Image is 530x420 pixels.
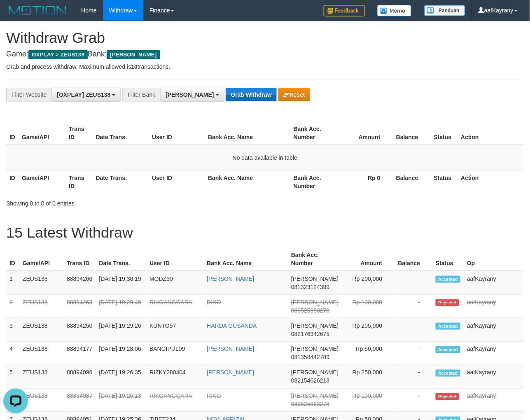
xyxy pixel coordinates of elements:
th: User ID [149,170,205,194]
img: panduan.png [424,5,465,16]
th: Balance [395,247,433,271]
h1: Withdraw Grab [6,30,524,46]
p: Grab and process withdraw. Maximum allowed is transactions. [6,63,524,71]
td: RIKOANGGARA [146,389,203,412]
span: [PERSON_NAME] [291,322,339,329]
th: Balance [393,170,431,194]
span: [PERSON_NAME] [291,369,339,376]
th: ID [6,247,19,271]
span: OXPLAY > ZEUS138 [28,50,88,59]
td: Rp 100,000 [342,295,395,318]
td: 4 [6,342,19,365]
div: Filter Bank [122,88,160,102]
th: Bank Acc. Number [290,170,337,194]
td: aafKayrany [464,271,524,295]
td: Rp 50,000 [342,342,395,365]
span: [PERSON_NAME] [291,346,339,352]
th: Amount [337,121,393,145]
th: Trans ID [65,170,92,194]
td: - [395,365,433,389]
span: Rejected [436,299,459,306]
td: ZEUS138 [19,389,63,412]
td: [DATE] 19:26:35 [96,365,146,389]
td: 88894266 [63,271,96,295]
button: [PERSON_NAME] [160,88,224,102]
th: Trans ID [63,247,96,271]
th: Bank Acc. Number [288,247,342,271]
span: [PERSON_NAME] [291,275,339,282]
th: Action [458,121,524,145]
span: Accepted [436,276,460,283]
td: KUNTO57 [146,318,203,342]
th: Op [464,247,524,271]
th: Game/API [19,170,65,194]
span: [PERSON_NAME] [166,91,214,98]
th: Date Trans. [93,170,149,194]
h4: Game: Bank: [6,50,524,58]
td: [DATE] 19:26:13 [96,389,146,412]
div: Showing 0 to 0 of 0 entries [6,196,215,208]
th: Rp 0 [337,170,393,194]
a: [PERSON_NAME] [207,275,254,282]
th: Game/API [19,247,63,271]
span: Copy 089525983278 to clipboard [291,401,329,408]
th: Bank Acc. Number [290,121,337,145]
span: Accepted [436,370,460,377]
th: Date Trans. [96,247,146,271]
span: Copy 082154626213 to clipboard [291,378,329,384]
span: Copy 081323124399 to clipboard [291,284,329,290]
button: Open LiveChat chat widget [3,3,28,28]
td: 2 [6,295,19,318]
th: Status [431,170,458,194]
button: Grab Withdraw [226,88,276,101]
td: 1 [6,271,19,295]
td: 5 [6,365,19,389]
a: [PERSON_NAME] [207,346,254,352]
a: HARDA GUSANDA [207,322,257,329]
span: Copy 089525983278 to clipboard [291,307,329,314]
td: aafKayrany [464,295,524,318]
td: Rp 100,000 [342,389,395,412]
td: ZEUS138 [19,342,63,365]
span: [PERSON_NAME] [107,50,160,59]
button: [OXPLAY] ZEUS138 [51,88,121,102]
td: aafKayrany [464,365,524,389]
td: 3 [6,318,19,342]
td: - [395,389,433,412]
td: aafKayrany [464,342,524,365]
th: Bank Acc. Name [205,170,290,194]
th: ID [6,121,19,145]
th: Action [458,170,524,194]
td: 88894177 [63,342,96,365]
td: [DATE] 19:29:49 [96,295,146,318]
td: [DATE] 19:30:19 [96,271,146,295]
strong: 10 [131,63,138,70]
td: ZEUS138 [19,365,63,389]
td: 88894096 [63,365,96,389]
th: Amount [342,247,395,271]
td: ZEUS138 [19,318,63,342]
td: Rp 250,000 [342,365,395,389]
td: 88894263 [63,295,96,318]
img: Button%20Memo.svg [377,5,412,16]
th: Balance [393,121,431,145]
th: ID [6,170,19,194]
td: ZEUS138 [19,271,63,295]
span: Copy 082176342675 to clipboard [291,331,329,337]
th: Date Trans. [93,121,149,145]
th: Status [432,247,464,271]
a: RIKO [207,299,221,306]
img: MOTION_logo.png [6,4,69,16]
div: Filter Website [6,88,51,102]
th: User ID [146,247,203,271]
td: aafKayrany [464,318,524,342]
td: - [395,318,433,342]
td: - [395,342,433,365]
th: Trans ID [65,121,92,145]
td: Rp 200,000 [342,271,395,295]
h1: 15 Latest Withdraw [6,224,524,241]
td: [DATE] 19:29:26 [96,318,146,342]
a: RIKO [207,393,221,399]
span: Accepted [436,346,460,353]
th: Status [431,121,458,145]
